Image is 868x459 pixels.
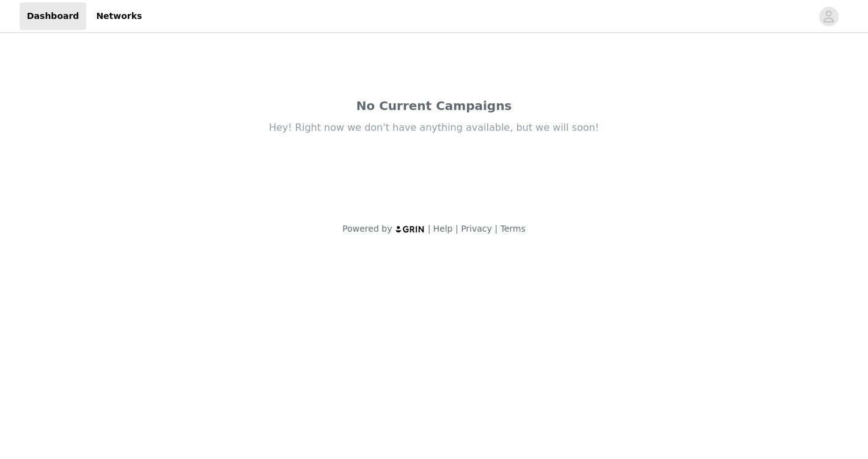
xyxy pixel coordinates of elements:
img: logo [395,225,425,233]
span: Powered by [342,224,392,233]
a: Dashboard [20,2,86,30]
a: Privacy [461,224,492,233]
span: | [455,224,458,233]
a: Terms [500,224,525,233]
div: No Current Campaigns [177,97,691,115]
div: Hey! Right now we don't have anything available, but we will soon! [177,121,691,134]
div: avatar [823,7,834,26]
a: Help [433,224,453,233]
span: | [428,224,431,233]
span: | [495,224,498,233]
a: Networks [89,2,149,30]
